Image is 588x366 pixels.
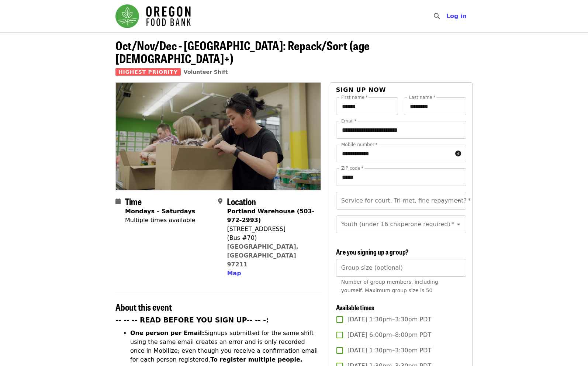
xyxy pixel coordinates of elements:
[116,83,321,190] img: Oct/Nov/Dec - Portland: Repack/Sort (age 8+) organized by Oregon Food Bank
[341,95,368,100] label: First name
[409,95,435,100] label: Last name
[347,331,431,339] span: [DATE] 6:00pm–8:00pm PDT
[336,145,452,162] input: Mobile number
[125,208,195,215] strong: Mondays – Saturdays
[125,195,142,208] span: Time
[130,329,204,336] strong: One person per Email:
[115,37,370,67] span: Oct/Nov/Dec - [GEOGRAPHIC_DATA]: Repack/Sort (age [DEMOGRAPHIC_DATA]+)
[115,4,191,28] img: Oregon Food Bank - Home
[227,195,256,208] span: Location
[227,225,315,234] div: [STREET_ADDRESS]
[341,166,363,170] label: ZIP code
[341,279,438,293] span: Number of group members, including yourself. Maximum group size is 50
[434,13,440,20] i: search icon
[115,316,269,324] strong: -- -- -- READ BEFORE YOU SIGN UP-- -- -:
[336,86,386,93] span: Sign up now
[336,121,466,139] input: Email
[336,259,466,277] input: [object Object]
[347,315,431,324] span: [DATE] 1:30pm–3:30pm PDT
[184,69,228,75] a: Volunteer Shift
[336,97,398,115] input: First name
[227,243,298,268] a: [GEOGRAPHIC_DATA], [GEOGRAPHIC_DATA] 97211
[440,9,473,24] button: Log in
[227,234,315,242] div: (Bus #70)
[444,7,450,25] input: Search
[336,303,374,312] span: Available times
[453,219,464,229] button: Open
[115,68,181,76] span: Highest Priority
[227,270,241,277] span: Map
[347,346,431,355] span: [DATE] 1:30pm–3:30pm PDT
[227,269,241,278] button: Map
[341,119,357,123] label: Email
[125,216,195,225] div: Multiple times available
[218,198,222,205] i: map-marker-alt icon
[341,142,377,147] label: Mobile number
[455,150,461,157] i: circle-info icon
[446,13,467,20] span: Log in
[453,196,464,206] button: Open
[115,300,172,313] span: About this event
[336,247,409,256] span: Are you signing up a group?
[404,97,466,115] input: Last name
[115,198,121,205] i: calendar icon
[336,168,466,186] input: ZIP code
[227,208,314,224] strong: Portland Warehouse (503-972-2993)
